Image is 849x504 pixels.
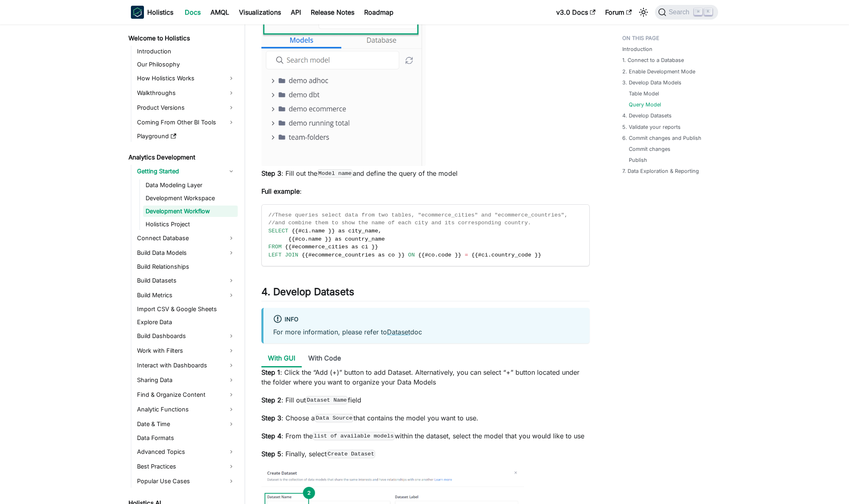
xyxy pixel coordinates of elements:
a: Build Metrics [135,289,238,302]
strong: Step 5 [261,450,281,458]
a: API [286,6,306,19]
span: name [312,228,325,234]
strong: Step 3 [261,414,281,422]
span: JOIN [285,252,298,258]
a: v3.0 Docs [551,6,600,19]
h2: 4. Develop Datasets [261,286,590,301]
a: Table Model [629,90,659,97]
span: # [292,244,295,250]
span: . [435,252,438,258]
a: Date & Time [135,418,238,431]
span: //These queries select data from two tables, "ecommerce_cities" and "ecommerce_countries", [268,212,568,218]
kbd: ⌘ [694,8,702,15]
span: # [295,236,298,242]
strong: Full example [261,187,300,195]
a: Getting Started [135,165,238,178]
a: Walkthroughs [135,86,238,99]
code: Dataset Name [306,396,348,404]
a: How Holistics Works [135,72,238,85]
code: Create Dataset [327,450,375,458]
a: Publish [629,156,647,164]
span: as [352,244,358,250]
span: ecommerce_cities [295,244,348,250]
strong: Step 1 [261,368,280,376]
span: . [308,228,312,234]
span: } [332,228,335,234]
a: Popular Use Cases [135,475,238,488]
a: Build Datasets [135,274,238,287]
p: : Fill out the and define the query of the model [261,168,590,178]
a: Build Dashboards [135,329,238,343]
span: # [425,252,428,258]
a: Connect Database [135,232,238,245]
span: as [335,236,341,242]
a: Development Workspace [143,192,238,204]
a: 4. Develop Datasets [622,112,672,119]
code: Data Source [315,414,354,422]
li: With Code [302,350,347,367]
div: info [273,314,580,325]
strong: Step 3 [261,169,281,177]
button: Search (Command+K) [655,5,718,20]
a: 3. Develop Data Models [622,79,681,86]
span: country_name [345,236,385,242]
span: # [308,252,312,258]
span: { [295,228,298,234]
kbd: K [704,8,712,15]
span: , [378,228,381,234]
span: . [488,252,491,258]
span: name [308,236,322,242]
a: Analytic Functions [135,403,238,416]
span: { [422,252,425,258]
a: Best Practices [135,460,238,473]
span: { [475,252,478,258]
p: : [261,186,590,196]
button: Switch between dark and light mode (currently light mode) [637,6,650,19]
span: } [535,252,538,258]
a: Roadmap [359,6,398,19]
span: co [428,252,435,258]
p: : Fill out field [261,395,590,405]
a: Find & Organize Content [135,388,238,401]
a: Welcome to Holistics [126,33,238,44]
span: as [378,252,385,258]
p: For more information, please refer to doc [273,327,580,337]
a: Interact with Dashboards [135,359,238,372]
nav: Docs sidebar [123,24,245,504]
a: Coming From Other BI Tools [135,116,238,129]
a: 6. Commit changes and Publish [622,134,701,142]
a: Analytics Development [126,152,238,163]
a: 2. Enable Development Mode [622,68,695,75]
span: { [285,244,288,250]
a: 1. Connect to a Database [622,56,684,64]
span: code [438,252,451,258]
span: ci [362,244,368,250]
span: } [375,244,378,250]
span: } [325,236,328,242]
span: SELECT [268,228,288,234]
span: city_name [348,228,378,234]
a: Introduction [622,45,652,53]
code: Model name [317,169,353,177]
a: Commit changes [629,145,670,153]
a: Sharing Data [135,374,238,387]
span: } [455,252,458,258]
a: AMQL [206,6,234,19]
p: : From the within the dataset, select the model that you would like to use [261,431,590,441]
a: Data Modeling Layer [143,179,238,191]
strong: Step 2 [261,396,281,404]
span: ci [302,228,308,234]
a: Our Philosophy [135,59,238,70]
a: Data Formats [135,432,238,444]
a: 7. Data Exploration & Reporting [622,167,699,175]
span: { [292,228,295,234]
a: Docs [180,6,206,19]
strong: Step 4 [261,432,281,440]
span: } [401,252,405,258]
a: Advanced Topics [135,445,238,458]
span: } [398,252,401,258]
span: Search [666,9,694,16]
a: HolisticsHolistics [131,6,173,19]
span: country_code [491,252,531,258]
a: Development Workflow [143,206,238,217]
